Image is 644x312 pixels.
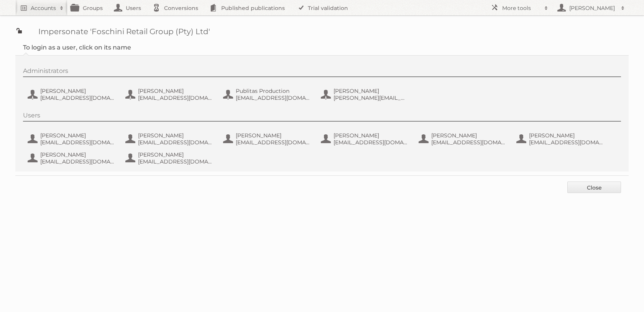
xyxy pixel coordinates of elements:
button: [PERSON_NAME] [EMAIL_ADDRESS][DOMAIN_NAME] [27,150,117,166]
button: [PERSON_NAME] [PERSON_NAME][EMAIL_ADDRESS][DOMAIN_NAME] [320,87,410,102]
span: [PERSON_NAME] [40,87,115,94]
button: [PERSON_NAME] [EMAIL_ADDRESS][DOMAIN_NAME] [418,131,508,147]
h2: More tools [502,4,540,12]
span: [EMAIL_ADDRESS][DOMAIN_NAME] [236,94,310,101]
span: [EMAIL_ADDRESS][DOMAIN_NAME] [431,139,506,146]
span: Publitas Production [236,87,310,94]
span: [PERSON_NAME] [40,151,115,158]
div: Users [23,112,621,122]
button: [PERSON_NAME] [EMAIL_ADDRESS][DOMAIN_NAME] [125,131,215,147]
span: [PERSON_NAME] [138,87,212,94]
button: Publitas Production [EMAIL_ADDRESS][DOMAIN_NAME] [222,87,312,102]
span: [PERSON_NAME] [431,132,506,139]
span: [EMAIL_ADDRESS][DOMAIN_NAME] [138,139,212,146]
button: [PERSON_NAME] [EMAIL_ADDRESS][DOMAIN_NAME] [125,87,215,102]
button: [PERSON_NAME] [EMAIL_ADDRESS][DOMAIN_NAME] [516,131,606,147]
span: [EMAIL_ADDRESS][DOMAIN_NAME] [529,139,603,146]
span: [PERSON_NAME][EMAIL_ADDRESS][DOMAIN_NAME] [333,94,408,101]
span: [EMAIL_ADDRESS][DOMAIN_NAME] [40,94,115,101]
span: [EMAIL_ADDRESS][DOMAIN_NAME] [236,139,310,146]
span: [PERSON_NAME] [138,132,212,139]
button: [PERSON_NAME] [EMAIL_ADDRESS][DOMAIN_NAME] [320,131,410,147]
span: [EMAIL_ADDRESS][DOMAIN_NAME] [138,94,212,101]
span: [EMAIL_ADDRESS][DOMAIN_NAME] [138,158,212,165]
h2: [PERSON_NAME] [567,4,617,12]
h2: Accounts [31,4,56,12]
span: [PERSON_NAME] [40,132,115,139]
span: [PERSON_NAME] [333,87,408,94]
span: [EMAIL_ADDRESS][DOMAIN_NAME] [333,139,408,146]
h1: Impersonate 'Foschini Retail Group (Pty) Ltd' [15,27,629,36]
span: [EMAIL_ADDRESS][DOMAIN_NAME] [40,139,115,146]
legend: To login as a user, click on its name [23,44,131,51]
span: [PERSON_NAME] [138,151,212,158]
span: [PERSON_NAME] [529,132,603,139]
button: [PERSON_NAME] [EMAIL_ADDRESS][DOMAIN_NAME] [222,131,312,147]
a: Close [567,182,621,193]
button: [PERSON_NAME] [EMAIL_ADDRESS][DOMAIN_NAME] [27,87,117,102]
span: [PERSON_NAME] [333,132,408,139]
button: [PERSON_NAME] [EMAIL_ADDRESS][DOMAIN_NAME] [27,131,117,147]
button: [PERSON_NAME] [EMAIL_ADDRESS][DOMAIN_NAME] [125,150,215,166]
span: [PERSON_NAME] [236,132,310,139]
div: Administrators [23,67,621,77]
span: [EMAIL_ADDRESS][DOMAIN_NAME] [40,158,115,165]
